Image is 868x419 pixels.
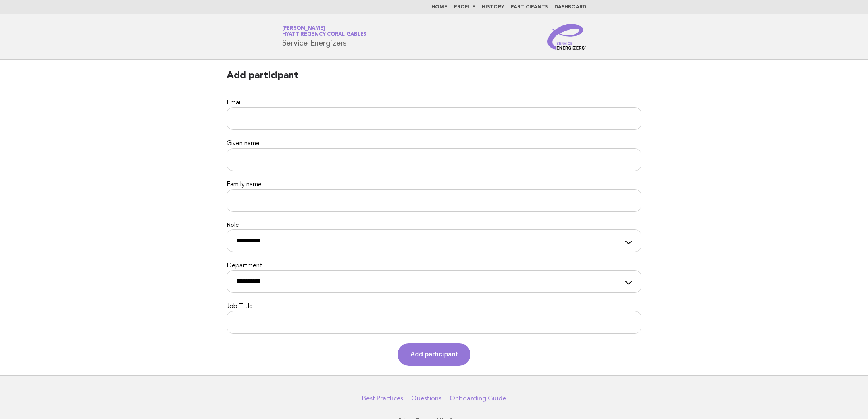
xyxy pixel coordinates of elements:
img: Service Energizers [547,24,586,50]
label: Department [227,262,641,270]
label: Job Title [227,302,641,311]
a: [PERSON_NAME]Hyatt Regency Coral Gables [282,26,367,37]
a: Dashboard [554,5,586,10]
a: Participants [511,5,548,10]
label: Given name [227,140,641,148]
label: Email [227,99,641,107]
a: Onboarding Guide [450,394,506,402]
h1: Service Energizers [282,26,367,47]
span: Hyatt Regency Coral Gables [282,32,367,38]
label: Role [227,221,641,229]
a: Home [431,5,448,10]
label: Family name [227,181,641,189]
a: Profile [454,5,475,10]
a: Questions [411,394,441,402]
a: History [482,5,504,10]
button: Add participant [398,343,470,366]
a: Best Practices [362,394,403,402]
h2: Add participant [227,69,641,89]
